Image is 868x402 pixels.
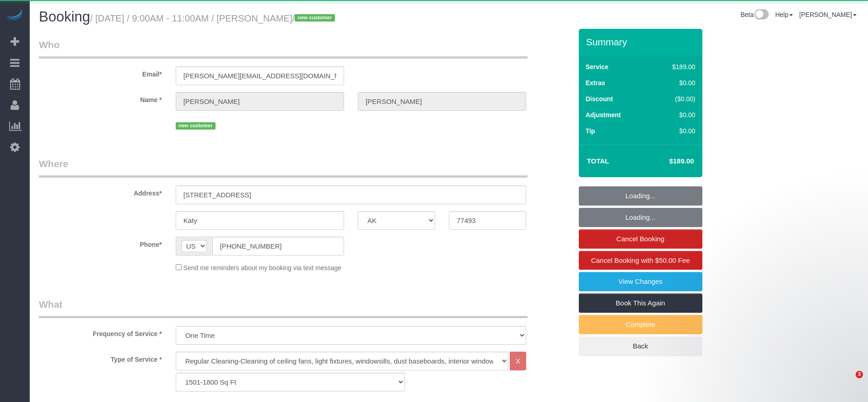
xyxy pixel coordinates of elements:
a: Back [579,337,702,356]
div: $0.00 [653,110,695,120]
a: Book This Again [579,293,702,313]
input: Email* [176,66,344,85]
label: Extras [586,78,605,87]
input: Zip Code* [449,211,526,230]
input: City* [176,211,344,230]
a: Beta [740,11,769,18]
label: Address* [32,185,169,198]
legend: Who [39,38,528,59]
img: New interface [754,9,769,21]
span: Booking [39,9,90,25]
label: Frequency of Service * [32,326,169,338]
a: View Changes [579,272,702,291]
span: Send me reminders about my booking via text message [183,264,342,272]
label: Email* [32,66,169,79]
small: / [DATE] / 9:00AM - 11:00AM / [PERSON_NAME] [90,13,338,23]
span: 3 [856,371,863,378]
a: Help [775,11,793,18]
div: $0.00 [653,78,695,87]
label: Adjustment [586,110,621,120]
h3: Summary [586,37,698,47]
span: Cancel Booking with $50.00 Fee [591,256,690,264]
a: [PERSON_NAME] [799,11,857,18]
label: Phone* [32,237,169,249]
div: $189.00 [653,62,695,71]
span: new customer [295,14,334,22]
label: Service [586,62,609,71]
iframe: Intercom live chat [837,371,859,393]
label: Name * [32,92,169,104]
img: Automaid Logo [5,9,24,22]
h4: $189.00 [642,158,694,165]
input: First Name* [176,92,344,111]
label: Type of Service * [32,352,169,364]
div: $0.00 [653,126,695,136]
span: / [292,13,338,23]
span: new customer [176,122,216,130]
label: Tip [586,126,595,136]
label: Discount [586,94,613,103]
legend: Where [39,157,528,178]
a: Cancel Booking with $50.00 Fee [579,251,702,270]
input: Last Name* [358,92,526,111]
a: Cancel Booking [579,229,702,249]
strong: Total [587,157,609,165]
div: ($0.00) [653,94,695,103]
legend: What [39,298,528,318]
input: Phone* [212,237,344,255]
